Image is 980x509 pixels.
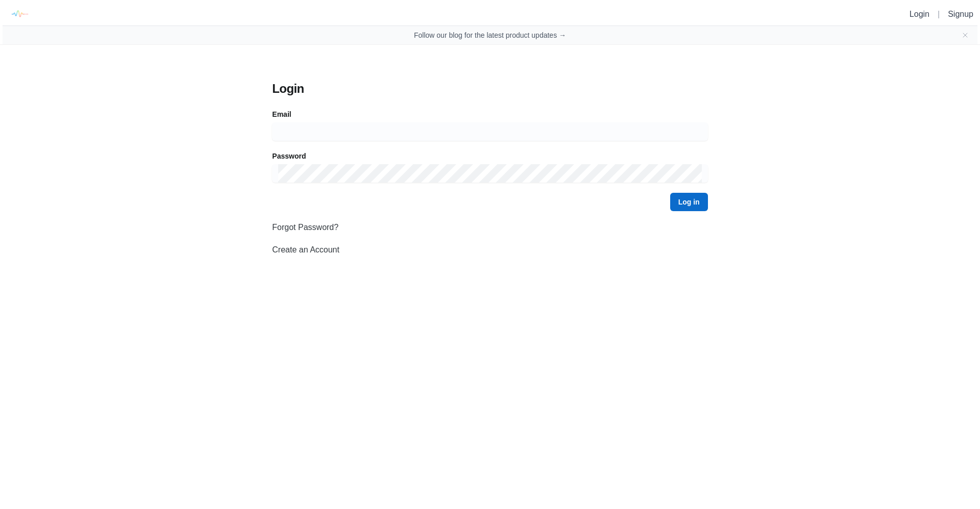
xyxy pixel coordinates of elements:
label: Password [272,151,306,161]
button: Log in [670,193,708,211]
button: Close banner [961,31,969,39]
a: Forgot Password? [272,223,338,232]
a: Follow our blog for the latest product updates → [414,30,566,40]
img: logo [8,3,31,26]
h3: Login [272,81,707,97]
a: Login [910,10,929,18]
a: Signup [948,10,973,18]
a: Create an Account [272,245,339,254]
label: Email [272,109,291,119]
li: | [934,8,944,20]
